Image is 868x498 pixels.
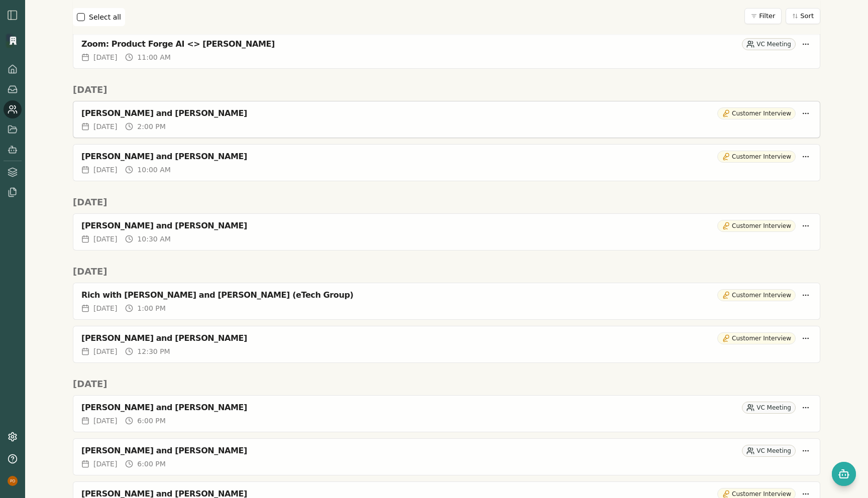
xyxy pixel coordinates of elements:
[81,108,713,118] div: [PERSON_NAME] and [PERSON_NAME]
[717,151,796,163] div: Customer Interview
[73,377,820,391] h2: [DATE]
[744,8,782,24] button: Filter
[73,101,820,138] a: [PERSON_NAME] and [PERSON_NAME]Customer Interview[DATE]2:00 PM
[717,107,796,119] div: Customer Interview
[93,303,117,313] span: [DATE]
[89,12,121,22] label: Select all
[93,165,117,175] span: [DATE]
[73,32,820,69] a: Zoom: Product Forge AI <> [PERSON_NAME]VC Meeting[DATE]11:00 AM
[81,152,713,162] div: [PERSON_NAME] and [PERSON_NAME]
[73,265,820,279] h2: [DATE]
[73,83,820,97] h2: [DATE]
[73,395,820,432] a: [PERSON_NAME] and [PERSON_NAME]VC Meeting[DATE]6:00 PM
[137,346,170,356] span: 12:30 PM
[73,326,820,363] a: [PERSON_NAME] and [PERSON_NAME]Customer Interview[DATE]12:30 PM
[8,476,18,486] img: profile
[800,332,812,344] button: More options
[6,33,21,48] img: Organization logo
[81,333,713,343] div: [PERSON_NAME] and [PERSON_NAME]
[81,290,713,300] div: Rich with [PERSON_NAME] and [PERSON_NAME] (eTech Group)
[7,9,19,21] img: sidebar
[800,289,812,301] button: More options
[800,38,812,50] button: More options
[73,283,820,369] div: Meetings list
[800,445,812,457] button: More options
[137,52,170,62] span: 11:00 AM
[717,220,796,232] div: Customer Interview
[73,438,820,475] a: [PERSON_NAME] and [PERSON_NAME]VC Meeting[DATE]6:00 PM
[73,213,820,251] a: [PERSON_NAME] and [PERSON_NAME]Customer Interview[DATE]10:30 AM
[742,402,796,414] div: VC Meeting
[4,450,22,468] button: Help
[81,446,738,456] div: [PERSON_NAME] and [PERSON_NAME]
[93,459,117,469] span: [DATE]
[800,402,812,414] button: More options
[81,403,738,413] div: [PERSON_NAME] and [PERSON_NAME]
[800,107,812,119] button: More options
[81,39,738,49] div: Zoom: Product Forge AI <> [PERSON_NAME]
[73,195,820,209] h2: [DATE]
[800,220,812,232] button: More options
[742,445,796,457] div: VC Meeting
[93,121,117,132] span: [DATE]
[742,38,796,50] div: VC Meeting
[73,213,820,257] div: Meetings list
[137,303,165,313] span: 1:00 PM
[93,346,117,356] span: [DATE]
[786,8,820,24] button: Sort
[73,283,820,320] a: Rich with [PERSON_NAME] and [PERSON_NAME] (eTech Group)Customer Interview[DATE]1:00 PM
[137,234,170,244] span: 10:30 AM
[832,462,856,486] button: Open chat
[800,151,812,163] button: More options
[137,121,165,132] span: 2:00 PM
[73,144,820,181] a: [PERSON_NAME] and [PERSON_NAME]Customer Interview[DATE]10:00 AM
[93,52,117,62] span: [DATE]
[717,289,796,301] div: Customer Interview
[73,101,820,187] div: Meetings list
[93,234,117,244] span: [DATE]
[137,165,170,175] span: 10:00 AM
[81,221,713,231] div: [PERSON_NAME] and [PERSON_NAME]
[137,459,165,469] span: 6:00 PM
[93,416,117,426] span: [DATE]
[717,332,796,344] div: Customer Interview
[137,416,165,426] span: 6:00 PM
